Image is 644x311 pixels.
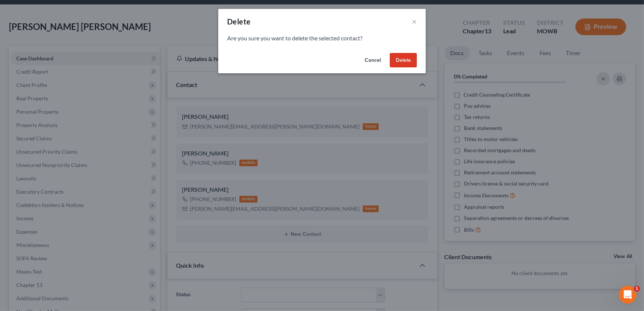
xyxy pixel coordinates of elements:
div: Delete [227,16,250,27]
iframe: Intercom live chat [619,286,637,304]
span: 1 [634,286,640,292]
button: × [412,17,417,26]
button: Delete [390,53,417,68]
button: Cancel [359,53,387,68]
p: Are you sure you want to delete the selected contact? [227,34,417,43]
